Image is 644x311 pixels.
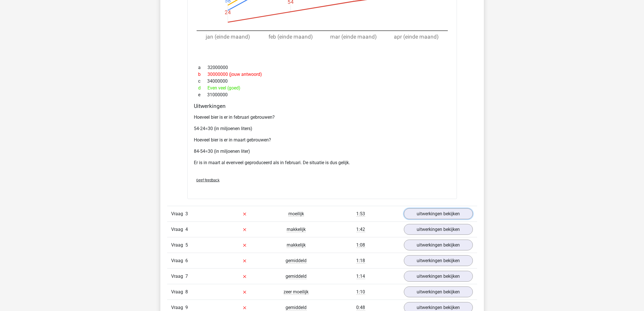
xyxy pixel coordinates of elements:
[194,148,450,155] p: 84-54=30 (in miljoenen liter)
[356,242,365,248] span: 1:08
[356,274,365,279] span: 1:14
[404,287,473,297] a: uitwerkingen bekijken
[171,289,186,295] span: Vraag
[171,210,186,217] span: Vraag
[186,258,188,263] span: 6
[171,226,186,233] span: Vraag
[171,304,186,311] span: Vraag
[288,211,304,217] span: moeilijk
[404,271,473,282] a: uitwerkingen bekijken
[404,255,473,266] a: uitwerkingen bekijken
[356,258,365,264] span: 1:18
[194,91,450,98] div: 31000000
[194,159,450,166] p: Er is in maart al evenveel geproduceerd als in februari. De situatie is dus gelijk.
[286,274,307,279] span: gemiddeld
[194,103,450,109] h4: Uitwerkingen
[186,211,188,216] span: 3
[198,71,208,78] span: b
[194,125,450,132] p: 54-24=30 (in miljoenen liters)
[404,208,473,219] a: uitwerkingen bekijken
[194,85,450,91] div: Even veel (goed)
[356,211,365,217] span: 1:53
[171,242,186,249] span: Vraag
[287,227,306,232] span: makkelijk
[194,78,450,85] div: 34000000
[287,242,306,248] span: makkelijk
[194,114,450,121] p: Hoeveel bier is er in februari gebrouwen?
[286,305,307,310] span: gemiddeld
[171,257,186,264] span: Vraag
[194,71,450,78] div: 30000000 (jouw antwoord)
[198,64,208,71] span: a
[198,91,207,98] span: e
[186,289,188,295] span: 8
[186,242,188,248] span: 5
[284,289,309,295] span: zeer moeilijk
[356,289,365,295] span: 1:10
[194,64,450,71] div: 32000000
[196,178,220,182] span: Geef feedback
[198,78,207,85] span: c
[286,258,307,264] span: gemiddeld
[186,227,188,232] span: 4
[356,227,365,232] span: 1:42
[186,305,188,310] span: 9
[404,224,473,235] a: uitwerkingen bekijken
[171,273,186,280] span: Vraag
[198,85,208,91] span: d
[404,240,473,251] a: uitwerkingen bekijken
[356,305,365,310] span: 0:48
[194,137,450,143] p: Hoeveel bier is er in maart gebrouwen?
[186,274,188,279] span: 7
